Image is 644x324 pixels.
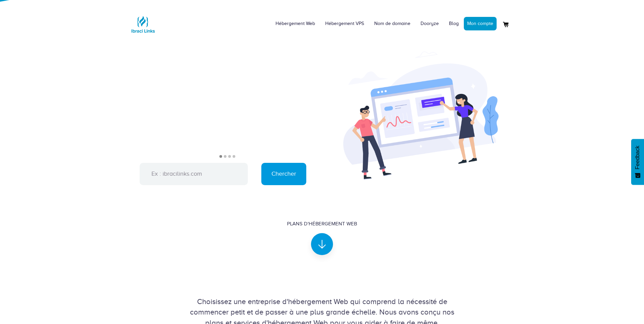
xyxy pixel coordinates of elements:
a: Hébergement VPS [320,14,369,34]
div: Plans d'hébergement Web [287,220,357,227]
a: Blog [444,14,464,34]
input: Chercher [261,163,306,185]
a: Dooryze [415,14,444,34]
a: Hébergement Web [270,14,320,34]
a: Nom de domaine [369,14,415,34]
a: Logo Ibraci Links [129,5,157,38]
a: Mon compte [464,17,497,30]
input: Ex : ibracilinks.com [140,163,248,185]
span: Feedback [635,146,641,169]
img: Logo Ibraci Links [129,11,157,38]
a: Plans d'hébergement Web [287,220,357,249]
button: Feedback - Afficher l’enquête [631,139,644,185]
